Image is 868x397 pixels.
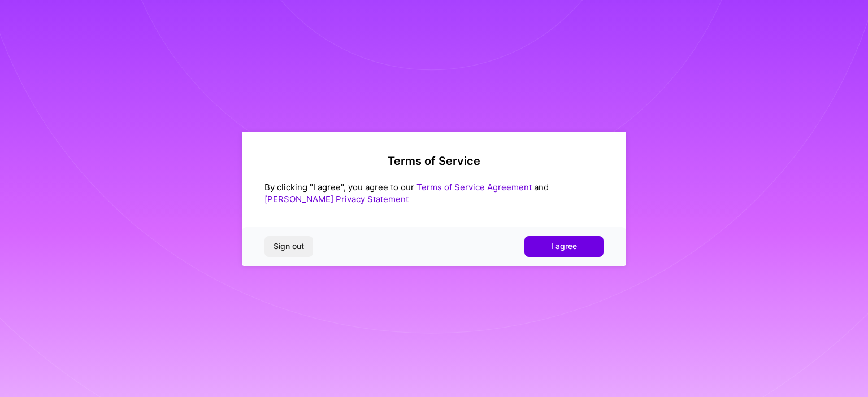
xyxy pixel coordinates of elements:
button: Sign out [264,236,313,256]
a: Terms of Service Agreement [416,182,532,193]
div: By clicking "I agree", you agree to our and [264,181,604,205]
span: I agree [551,241,577,252]
span: Sign out [274,241,304,252]
a: [PERSON_NAME] Privacy Statement [264,194,409,204]
button: I agree [524,236,604,256]
h2: Terms of Service [264,154,604,168]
